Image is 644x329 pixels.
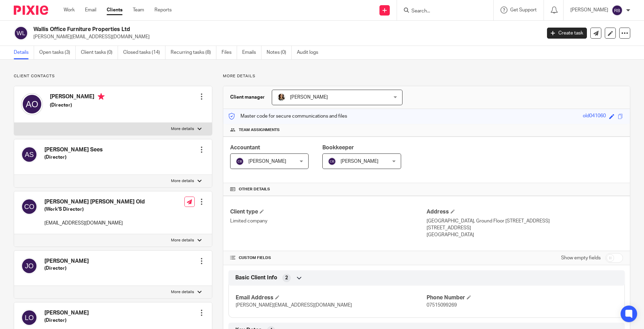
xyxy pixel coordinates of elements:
[33,26,436,33] h2: Wallis Office Furniture Properties Ltd
[235,274,277,281] span: Basic Client Info
[21,146,37,163] img: svg%3E
[328,157,336,166] img: svg%3E
[44,146,103,153] h4: [PERSON_NAME] Sees
[171,46,216,59] a: Recurring tasks (8)
[133,7,144,13] a: Team
[427,225,623,231] p: [STREET_ADDRESS]
[39,46,76,59] a: Open tasks (3)
[230,145,260,150] span: Accountant
[230,208,427,216] h4: Client type
[285,275,288,281] span: 2
[50,93,105,102] h4: [PERSON_NAME]
[561,255,601,261] label: Show empty fields
[612,5,623,16] img: svg%3E
[21,93,43,115] img: svg%3E
[64,7,75,13] a: Work
[427,231,623,238] p: [GEOGRAPHIC_DATA]
[44,258,89,265] h4: [PERSON_NAME]
[228,113,347,120] p: Master code for secure communications and files
[277,93,286,101] img: 2020-11-15%2017.26.54-1.jpg
[171,126,194,132] p: More details
[427,294,618,301] h4: Phone Number
[236,303,352,308] span: [PERSON_NAME][EMAIL_ADDRESS][DOMAIN_NAME]
[21,258,37,274] img: svg%3E
[223,73,630,79] p: More details
[236,157,244,166] img: svg%3E
[239,187,270,192] span: Other details
[570,7,608,13] p: [PERSON_NAME]
[50,102,105,109] h5: (Director)
[44,206,145,213] h5: (Work'S Director)
[222,46,237,59] a: Files
[85,7,96,13] a: Email
[14,46,34,59] a: Details
[236,294,427,301] h4: Email Address
[171,238,194,243] p: More details
[123,46,165,59] a: Closed tasks (14)
[44,220,145,227] p: [EMAIL_ADDRESS][DOMAIN_NAME]
[230,255,427,261] h4: CUSTOM FIELDS
[81,46,118,59] a: Client tasks (0)
[44,198,145,206] h4: [PERSON_NAME] [PERSON_NAME] Old
[33,33,537,40] p: [PERSON_NAME][EMAIL_ADDRESS][DOMAIN_NAME]
[44,265,89,272] h5: (Director)
[341,159,378,164] span: [PERSON_NAME]
[547,28,587,39] a: Create task
[230,218,427,225] p: Limited company
[14,73,212,79] p: Client contacts
[154,7,172,13] a: Reports
[297,46,323,59] a: Audit logs
[322,145,354,150] span: Bookkeeper
[411,8,473,14] input: Search
[583,112,606,120] div: old041060
[427,303,457,308] span: 07515099269
[171,178,194,184] p: More details
[44,317,89,324] h5: (Director)
[21,198,37,215] img: svg%3E
[510,8,537,12] span: Get Support
[14,6,48,15] img: Pixie
[171,289,194,295] p: More details
[290,95,328,100] span: [PERSON_NAME]
[230,94,265,101] h3: Client manager
[98,93,105,100] i: Primary
[248,159,286,164] span: [PERSON_NAME]
[14,26,28,40] img: svg%3E
[21,309,37,326] img: svg%3E
[242,46,261,59] a: Emails
[44,309,89,317] h4: [PERSON_NAME]
[44,154,103,161] h5: (Director)
[427,208,623,216] h4: Address
[239,127,280,133] span: Team assignments
[427,218,623,225] p: [GEOGRAPHIC_DATA], Ground Floor [STREET_ADDRESS]
[267,46,292,59] a: Notes (0)
[107,7,122,13] a: Clients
